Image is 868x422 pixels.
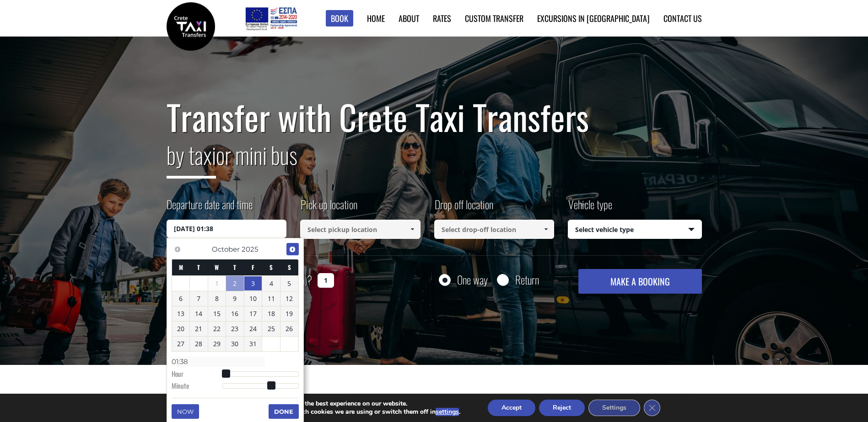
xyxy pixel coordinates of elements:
a: 30 [226,337,244,351]
a: Previous [172,243,184,255]
div: [GEOGRAPHIC_DATA] [351,393,694,413]
h1: Transfer with Crete Taxi Transfers [167,98,702,136]
a: 18 [262,306,280,321]
a: 13 [172,306,190,321]
span: Next [289,246,296,253]
a: 9 [226,291,244,306]
a: Crete Taxi Transfers | Safe Taxi Transfer Services from to Heraklion Airport, Chania Airport, Ret... [167,21,215,30]
a: Custom Transfer [465,12,523,24]
span: Friday [252,263,254,272]
button: Now [172,404,199,419]
span: Thursday [233,263,236,272]
dt: Minute [172,381,222,393]
button: Settings [588,400,640,416]
a: 28 [190,337,208,351]
label: One way [457,274,488,285]
img: e-bannersEUERDF180X90.jpg [244,5,298,32]
button: Done [269,404,299,419]
a: Rates [433,12,451,24]
a: Contact us [663,12,702,24]
span: Sunday [288,263,291,272]
button: MAKE A BOOKING [578,269,701,294]
input: Select pickup location [300,220,421,239]
a: Next [286,243,299,255]
a: 26 [280,322,298,336]
a: 10 [244,291,262,306]
a: Excursions in [GEOGRAPHIC_DATA] [537,12,650,24]
a: Home [367,12,385,24]
label: Return [515,274,539,285]
button: settings [436,408,459,416]
span: October [212,245,240,253]
a: 15 [208,306,226,321]
label: Drop off location [434,196,493,220]
a: 3 [244,276,262,291]
span: by taxi [167,137,216,179]
label: Vehicle type [568,196,612,220]
a: 22 [208,322,226,336]
a: 12 [280,291,298,306]
a: 6 [172,291,190,306]
span: 2025 [242,245,258,253]
a: Book [326,10,353,27]
a: 17 [244,306,262,321]
button: Accept [488,400,535,416]
a: 24 [244,322,262,336]
span: Previous [174,246,181,253]
a: Show All Items [404,220,420,239]
label: Pick up location [300,196,357,220]
input: Select drop-off location [434,220,555,239]
a: 8 [208,291,226,306]
a: 25 [262,322,280,336]
a: 20 [172,322,190,336]
a: 16 [226,306,244,321]
label: How many passengers ? [167,269,312,291]
span: Saturday [270,263,273,272]
button: Reject [539,400,585,416]
a: 14 [190,306,208,321]
a: 5 [280,276,298,291]
span: 1 [208,276,226,291]
a: 4 [262,276,280,291]
label: Departure date and time [167,196,253,220]
a: 29 [208,337,226,351]
h2: or mini bus [167,136,702,185]
a: 2 [226,276,244,291]
dt: Hour [172,369,222,381]
a: 27 [172,337,190,351]
a: About [399,12,419,24]
span: Wednesday [215,263,219,272]
span: Monday [179,263,183,272]
a: 23 [226,322,244,336]
a: 19 [280,306,298,321]
span: Select vehicle type [568,220,701,239]
img: Crete Taxi Transfers | Safe Taxi Transfer Services from to Heraklion Airport, Chania Airport, Ret... [167,2,215,51]
a: 11 [262,291,280,306]
a: 31 [244,337,262,351]
p: You can find out more about which cookies we are using or switch them off in . [206,408,460,416]
a: Show All Items [539,220,554,239]
span: Tuesday [197,263,200,272]
p: We are using cookies to give you the best experience on our website. [206,400,460,408]
a: 21 [190,322,208,336]
button: Close GDPR Cookie Banner [644,400,660,416]
a: 7 [190,291,208,306]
